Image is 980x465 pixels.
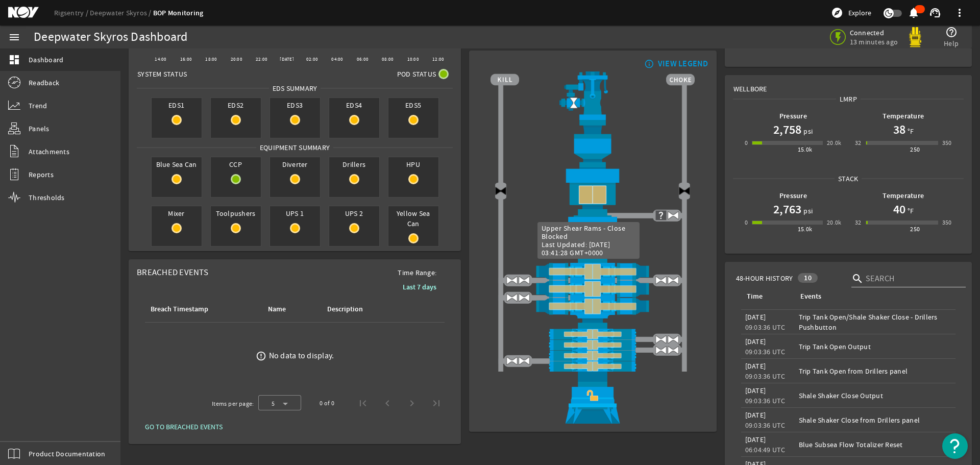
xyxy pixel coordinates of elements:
legacy-datetime-component: [DATE] [745,312,766,322]
span: EDS1 [152,98,202,112]
div: Blue Subsea Flow Totalizer Reset [799,439,951,450]
legacy-datetime-component: 09:03:36 UTC [745,347,786,356]
div: Wellbore [725,76,971,94]
legacy-datetime-component: [DATE] [745,410,766,420]
div: No data to display. [269,351,334,361]
div: 250 [910,144,920,155]
span: Mixer [152,206,202,221]
div: 250 [910,224,920,234]
a: Rigsentry [54,8,90,17]
img: UnknownValve.png [655,209,667,222]
h1: 2,763 [773,201,801,217]
span: Panels [29,124,50,134]
img: BopBodyShearBottom.png [491,315,695,328]
b: Temperature [883,111,924,121]
img: ValveOpen.png [518,355,530,367]
span: 48-Hour History [736,273,793,283]
img: RiserAdapter.png [491,71,695,120]
span: Time Range: [389,267,445,278]
div: 20.0k [827,217,842,228]
a: BOP Monitoring [153,8,204,18]
span: EDS3 [270,98,320,112]
mat-icon: help_outline [945,26,958,38]
img: ValveOpen.png [655,274,667,286]
span: Yellow Sea Can [388,206,438,231]
div: Description [326,304,399,315]
span: Breached Events [137,267,208,278]
img: UpperAnnularCloseBlock.png [491,167,695,215]
div: 10 [798,273,818,283]
span: Connected [850,28,898,37]
legacy-datetime-component: 06:04:49 UTC [745,445,786,454]
span: Stack [835,174,862,184]
text: 10:00 [407,56,419,62]
span: 13 minutes ago [850,37,898,46]
div: Shale Shaker Close Output [799,390,951,401]
div: Name [268,304,286,315]
img: ValveOpen.png [506,274,518,286]
text: 20:00 [231,56,242,62]
span: psi [801,126,813,136]
span: Blue Sea Can [152,157,202,172]
span: Explore [848,8,871,18]
div: Breach Timestamp [151,304,208,315]
button: Explore [827,5,875,21]
img: PipeRamCloseBlock.png [491,339,695,350]
legacy-datetime-component: [DATE] [745,435,766,444]
mat-icon: support_agent [929,7,941,19]
span: UPS 2 [329,206,379,221]
span: Dashboard [29,55,63,65]
span: EDS4 [329,98,379,112]
span: Toolpushers [211,206,261,221]
button: Open Resource Center [942,433,968,459]
mat-icon: error_outline [256,351,266,361]
img: Valve2Open.png [568,97,580,109]
img: ShearRamCloseBlock.png [491,280,695,298]
img: ValveOpen.png [518,291,530,304]
img: ValveOpen.png [518,274,530,286]
i: search [851,273,864,285]
div: Shale Shaker Close from Drillers panel [799,415,951,425]
span: °F [905,126,914,136]
span: CCP [211,157,261,172]
img: LowerAnnularCloseBlock.png [491,215,695,262]
span: GO TO BREACHED EVENTS [145,422,223,432]
span: Product Documentation [29,449,105,459]
span: UPS 1 [270,206,320,221]
div: Trip Tank Open from Drillers panel [799,366,951,376]
div: 0 [745,217,748,228]
input: Search [866,273,958,285]
div: Name [266,304,313,315]
button: GO TO BREACHED EVENTS [137,418,231,436]
legacy-datetime-component: 09:03:36 UTC [745,323,786,332]
legacy-datetime-component: [DATE] [745,337,766,346]
div: Time [745,291,787,302]
span: Readback [29,78,59,88]
div: 15.0k [798,224,813,234]
span: Drillers [329,157,379,172]
mat-icon: info_outline [642,60,654,68]
div: Events [800,291,821,302]
img: PipeRamCloseBlock.png [491,361,695,372]
img: ValveOpen.png [667,274,679,286]
b: Pressure [779,111,807,121]
span: LMRP [836,94,861,104]
div: Items per page: [212,399,254,409]
div: 0 [745,138,748,148]
span: °F [905,206,914,216]
span: EDS2 [211,98,261,112]
img: WellheadConnectorUnlockBlock.png [491,372,695,424]
img: Valve2Close.png [495,185,507,198]
img: ValveOpen.png [506,291,518,304]
div: Events [799,291,947,302]
span: Thresholds [29,192,65,203]
div: 350 [942,138,952,148]
img: ValveOpen.png [655,333,667,346]
button: more_vert [947,1,972,25]
b: Last 7 days [403,282,436,292]
text: 18:00 [205,56,217,62]
text: 02:00 [306,56,318,62]
text: 16:00 [180,56,192,62]
img: Valve2Close.png [678,185,691,198]
legacy-datetime-component: 09:03:36 UTC [745,421,786,430]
